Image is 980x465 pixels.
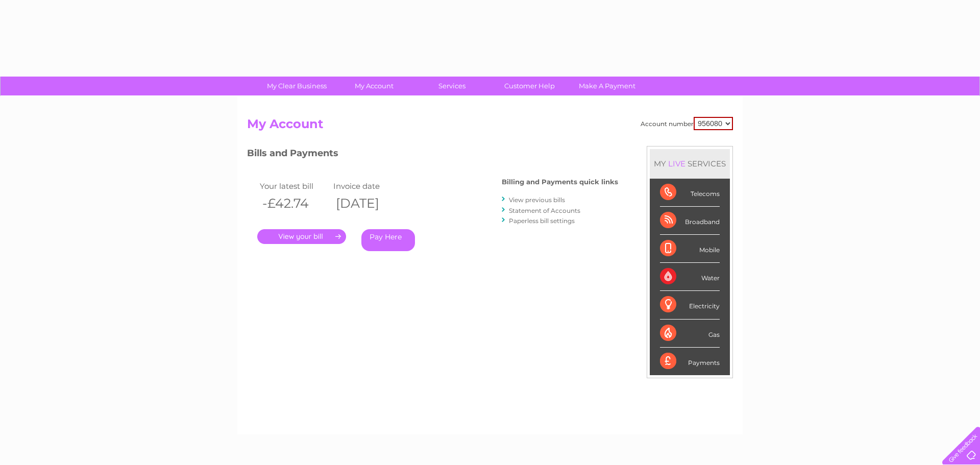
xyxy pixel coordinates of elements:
a: Pay Here [361,229,415,251]
td: Invoice date [331,179,404,193]
div: Gas [660,320,720,348]
div: Broadband [660,207,720,235]
a: Paperless bill settings [509,217,575,225]
a: View previous bills [509,196,565,204]
a: Customer Help [487,77,572,95]
div: Telecoms [660,179,720,207]
div: MY SERVICES [650,149,730,178]
h4: Billing and Payments quick links [502,178,618,186]
a: My Account [332,77,416,95]
div: Electricity [660,291,720,319]
a: My Clear Business [255,77,339,95]
th: [DATE] [331,193,404,214]
a: Statement of Accounts [509,207,580,214]
div: Payments [660,348,720,375]
div: Mobile [660,235,720,263]
div: Water [660,263,720,291]
div: Account number [641,117,733,130]
h2: My Account [247,117,733,136]
div: LIVE [666,159,688,168]
a: Make A Payment [565,77,649,95]
td: Your latest bill [257,179,331,193]
h3: Bills and Payments [247,146,618,164]
th: -£42.74 [257,193,331,214]
a: Services [410,77,494,95]
a: . [257,229,346,244]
